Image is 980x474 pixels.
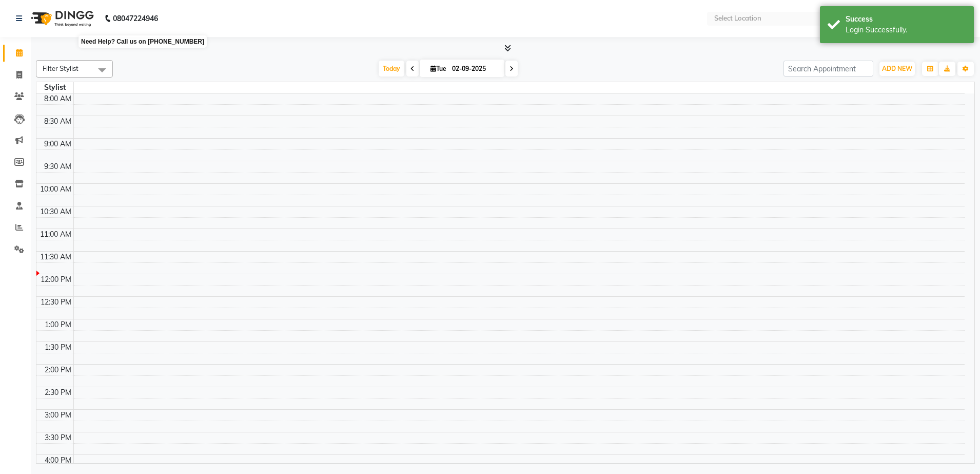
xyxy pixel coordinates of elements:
div: 11:30 AM [38,252,73,262]
div: 1:30 PM [43,342,73,353]
span: Filter Stylist [43,64,79,72]
div: 10:30 AM [38,206,73,217]
div: 12:30 PM [38,297,73,308]
div: 4:00 PM [43,455,73,466]
input: Search Appointment [783,61,873,77]
div: 8:00 AM [42,93,73,104]
div: 12:00 PM [38,274,73,285]
div: Success [846,14,966,25]
input: 2025-09-02 [449,61,500,77]
span: Tue [428,65,449,72]
b: 08047224946 [113,4,158,33]
img: logo [26,4,96,33]
div: 9:30 AM [42,161,73,172]
div: 11:00 AM [38,229,73,240]
span: Today [379,61,404,77]
button: ADD NEW [879,62,915,76]
span: ADD NEW [882,65,912,72]
div: 9:00 AM [42,139,73,149]
div: Login Successfully. [846,25,966,35]
div: 8:30 AM [42,116,73,127]
div: 3:30 PM [43,432,73,443]
div: 3:00 PM [43,410,73,421]
div: 10:00 AM [38,184,73,195]
div: 2:00 PM [43,365,73,375]
div: 1:00 PM [43,319,73,330]
div: 2:30 PM [43,387,73,398]
div: Stylist [36,82,73,93]
div: Select Location [714,13,761,24]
